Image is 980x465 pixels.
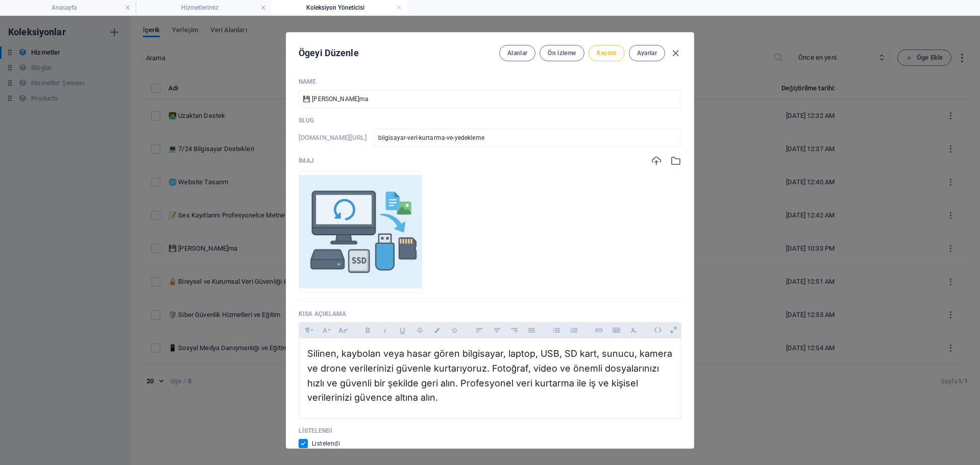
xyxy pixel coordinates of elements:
[446,324,462,337] button: Icons
[316,324,333,337] button: Font Family
[666,322,681,338] i: Kaplama olarak aç
[471,324,487,337] button: Align Left
[299,310,681,318] p: Kısa açıklama
[629,45,665,61] button: Ayarlar
[499,45,535,61] button: Alanlar
[299,170,422,293] li: verikurtarma-LuNdDDDxlhBD23aViMwaeQ.png
[377,324,393,337] button: Italic (Ctrl+I)
[429,324,445,337] button: Colors
[394,324,410,337] button: Underline (Ctrl+U)
[307,348,672,403] span: Silinen, kaybolan veya hasar gören bilgisayar, laptop, USB, SD kart, sunucu, kamera ve drone veri...
[299,324,315,337] button: Paragraph Format
[670,155,681,166] i: Dosya yöneticisinden veya stok fotoğraflardan seçin
[299,78,681,86] p: Name
[540,45,584,61] button: Ön izleme
[506,324,522,337] button: Align Right
[591,324,607,337] button: Insert Link
[272,2,407,13] h4: Koleksiyon Yöneticisi
[597,49,617,57] span: Kaydet
[299,427,681,435] p: Listelendi
[566,324,582,337] button: Ordered List
[637,49,657,57] span: Ayarlar
[299,175,422,289] img: verikurtarma-LuNdDDDxlhBD23aViMwaeQ.png
[312,439,340,448] span: Listelendi
[608,324,624,337] button: Insert Table
[488,324,505,337] button: Align Center
[589,45,625,61] button: Kaydet
[299,157,314,165] p: İmaj
[136,2,272,13] h4: Hizmetlerimiz
[548,49,576,57] span: Ön izleme
[299,116,681,125] p: Slug
[359,324,376,337] button: Bold (Ctrl+B)
[334,324,350,337] button: Font Size
[299,132,367,144] h6: Slug, bu ögenin bulunabileceği URL'dir. O yüzden benzersiz olmalıdır.
[548,324,565,337] button: Unordered List
[650,322,666,338] i: HTML'yi düzenle
[625,324,642,337] button: Clear Formatting
[411,324,428,337] button: Strikethrough
[507,49,527,57] span: Alanlar
[523,324,540,337] button: Align Justify
[299,47,359,59] h2: Ögeyi Düzenle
